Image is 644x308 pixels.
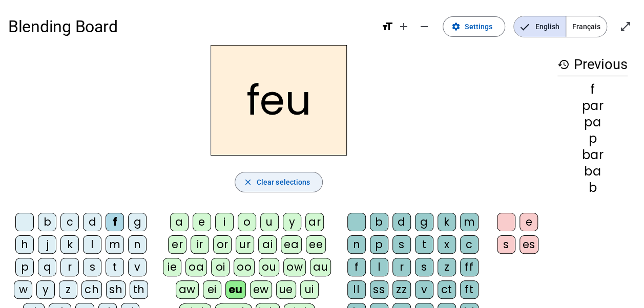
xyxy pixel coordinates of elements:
[163,258,181,276] div: ie
[225,280,246,299] div: eu
[393,16,414,37] button: Increase font size
[193,213,211,231] div: e
[191,235,209,254] div: ir
[347,280,366,299] div: ll
[370,258,388,276] div: l
[281,235,302,254] div: ea
[392,213,411,231] div: d
[60,213,79,231] div: c
[520,213,538,231] div: e
[438,235,456,254] div: x
[300,280,319,299] div: ui
[398,20,410,33] mat-icon: add
[128,213,147,231] div: g
[418,20,430,33] mat-icon: remove
[370,235,388,254] div: p
[557,100,628,112] div: par
[15,258,34,276] div: p
[566,16,607,37] span: Français
[106,213,124,231] div: f
[236,235,254,254] div: ur
[258,235,277,254] div: ai
[283,258,306,276] div: ow
[305,213,324,231] div: ar
[59,280,77,299] div: z
[36,280,55,299] div: y
[306,235,326,254] div: ee
[381,20,393,33] mat-icon: format_size
[15,235,34,254] div: h
[557,83,628,96] div: f
[243,178,253,187] mat-icon: close
[370,280,388,299] div: ss
[83,213,101,231] div: d
[347,258,366,276] div: f
[438,258,456,276] div: z
[128,235,147,254] div: n
[557,182,628,194] div: b
[557,133,628,145] div: p
[38,235,56,254] div: j
[235,172,323,192] button: Clear selections
[176,280,199,299] div: aw
[438,213,456,231] div: k
[203,280,221,299] div: ei
[213,235,232,254] div: or
[234,258,255,276] div: oo
[415,258,433,276] div: s
[8,10,373,43] h1: Blending Board
[168,235,186,254] div: er
[83,235,101,254] div: l
[310,258,331,276] div: au
[106,235,124,254] div: m
[211,258,230,276] div: oi
[557,116,628,128] div: pa
[60,258,79,276] div: r
[392,280,411,299] div: zz
[438,280,456,299] div: ct
[14,280,32,299] div: w
[392,235,411,254] div: s
[106,280,126,299] div: sh
[170,213,189,231] div: a
[497,235,515,254] div: s
[557,165,628,178] div: ba
[250,280,272,299] div: ew
[460,280,479,299] div: ft
[38,258,56,276] div: q
[615,16,636,37] button: Enter full screen
[392,258,411,276] div: r
[276,280,296,299] div: ue
[60,235,79,254] div: k
[211,45,347,156] h2: feu
[513,16,607,37] mat-button-toggle-group: Language selection
[259,258,279,276] div: ou
[215,213,234,231] div: i
[238,213,256,231] div: o
[619,20,632,33] mat-icon: open_in_full
[514,16,566,37] span: English
[128,258,147,276] div: v
[185,258,207,276] div: oa
[257,176,310,188] span: Clear selections
[415,280,433,299] div: v
[557,149,628,161] div: bar
[260,213,279,231] div: u
[520,235,538,254] div: es
[81,280,102,299] div: ch
[130,280,148,299] div: th
[347,235,366,254] div: n
[370,213,388,231] div: b
[465,20,492,33] span: Settings
[557,58,570,71] mat-icon: history
[451,22,461,31] mat-icon: settings
[415,213,433,231] div: g
[460,213,479,231] div: m
[460,235,479,254] div: c
[283,213,301,231] div: y
[414,16,434,37] button: Decrease font size
[443,16,505,37] button: Settings
[557,53,628,76] h3: Previous
[83,258,101,276] div: s
[415,235,433,254] div: t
